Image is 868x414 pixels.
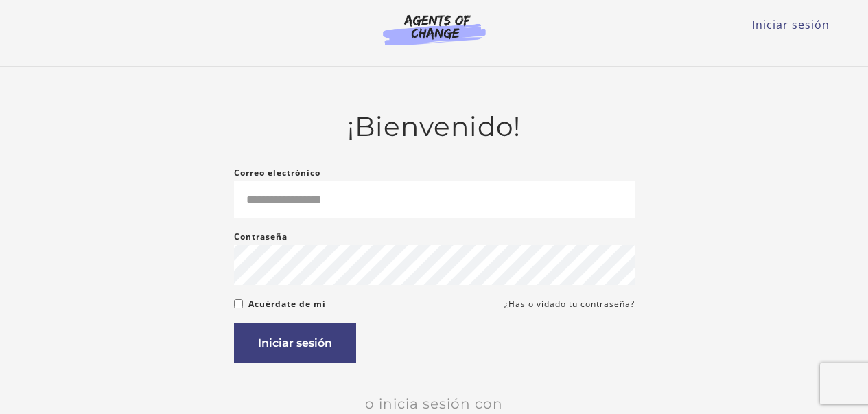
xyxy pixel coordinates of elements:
[365,395,503,412] font: O inicia sesión con
[234,323,356,363] button: Iniciar sesión
[248,298,326,310] font: Acuérdate de mí
[258,336,332,349] font: Iniciar sesión
[752,17,830,32] a: Iniciar sesión
[347,110,521,143] font: ¡Bienvenido!
[504,296,635,312] a: ¿Has olvidado tu contraseña?
[504,298,635,310] font: ¿Has olvidado tu contraseña?
[234,231,288,242] font: Contraseña
[234,167,320,179] font: Correo electrónico
[368,14,500,45] img: Logotipo de Agentes de Cambio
